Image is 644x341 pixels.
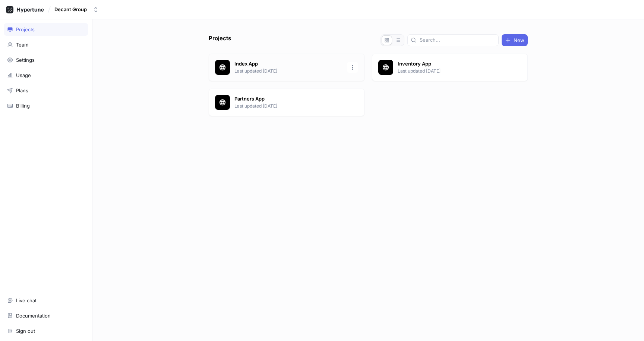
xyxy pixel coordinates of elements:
button: New [502,34,528,46]
a: Usage [4,69,88,82]
input: Search... [420,36,495,44]
a: Plans [4,84,88,97]
div: Plans [16,87,28,93]
div: Sign out [16,328,35,334]
div: Decant Group [54,6,87,13]
span: New [514,38,524,42]
p: Index App [234,60,342,68]
a: Team [4,38,88,51]
div: Usage [16,72,31,78]
div: Team [16,42,28,48]
p: Projects [209,34,231,46]
div: Projects [16,26,35,32]
div: Settings [16,57,35,63]
a: Documentation [4,309,88,322]
p: Partners App [234,95,342,103]
div: Live chat [16,297,37,303]
a: Billing [4,99,88,112]
div: Documentation [16,313,51,319]
p: Last updated [DATE] [398,68,506,74]
div: Billing [16,103,30,109]
p: Last updated [DATE] [234,103,342,109]
p: Last updated [DATE] [234,68,342,74]
button: Decant Group [51,3,102,16]
p: Inventory App [398,60,506,68]
a: Projects [4,23,88,36]
a: Settings [4,54,88,66]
